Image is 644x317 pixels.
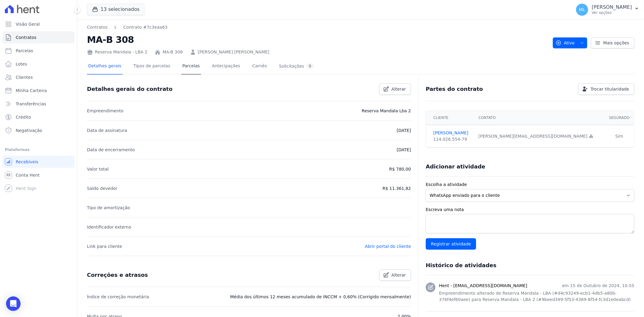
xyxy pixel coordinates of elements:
[87,33,548,46] h2: MA-B 308
[2,58,75,70] a: Lotes
[479,133,601,139] div: [PERSON_NAME][EMAIL_ADDRESS][DOMAIN_NAME]
[2,169,75,181] a: Conta Hent
[426,111,475,125] th: Cliente
[383,185,411,192] p: R$ 11.361,82
[2,18,75,30] a: Visão Geral
[389,165,411,173] p: R$ 780,00
[591,86,629,92] span: Trocar titularidade
[87,24,548,30] nav: Breadcrumb
[362,107,411,114] p: Reserva Mandala Lba 2
[591,37,634,48] a: Mais opções
[2,85,75,97] a: Minha Carteira
[603,40,629,46] span: Mais opções
[2,156,75,168] a: Recebíveis
[2,98,75,110] a: Transferências
[16,159,38,165] span: Recebíveis
[2,31,75,43] a: Contratos
[16,74,33,80] span: Clientes
[433,136,471,142] div: 114.026.554-79
[181,59,201,75] a: Parcelas
[439,290,634,303] p: Empreendimento alterado de Reserva Mandala - LBA (#d4c93249-ecb1-4db5-a80b-376f4ef60aee) para Res...
[433,130,471,136] a: [PERSON_NAME]
[251,59,268,75] a: Carnês
[132,59,171,75] a: Tipos de parcelas
[16,127,42,133] span: Negativação
[16,114,31,120] span: Crédito
[592,4,632,10] p: [PERSON_NAME]
[16,172,40,178] span: Conta Hent
[556,37,575,48] span: Ativo
[87,165,109,173] p: Valor total
[379,83,411,95] a: Alterar
[426,207,634,213] label: Escreva uma nota
[87,49,147,55] div: Reserva Mandala - LBA 2
[426,262,496,269] h3: Histórico de atividades
[87,271,148,279] h3: Correções e atrasos
[87,243,122,250] p: Link para cliente
[278,59,315,75] a: Solicitações0
[16,61,27,67] span: Lotes
[87,146,135,153] p: Data de encerramento
[2,45,75,57] a: Parcelas
[5,146,72,153] div: Plataformas
[16,34,36,40] span: Contratos
[2,71,75,83] a: Clientes
[211,59,242,75] a: Antecipações
[87,59,123,75] a: Detalhes gerais
[578,83,634,95] a: Trocar titularidade
[16,88,47,94] span: Minha Carteira
[6,296,21,311] div: Open Intercom Messenger
[365,244,411,249] a: Abrir portal do cliente
[87,4,145,15] button: 13 selecionados
[87,24,168,30] nav: Breadcrumb
[604,125,634,148] td: Sim
[426,181,634,188] label: Escolha a atividade
[397,146,411,153] p: [DATE]
[426,163,485,170] h3: Adicionar atividade
[87,107,123,114] p: Empreendimento
[87,127,127,134] p: Data de assinatura
[87,204,130,211] p: Tipo de amortização
[2,111,75,123] a: Crédito
[16,48,33,54] span: Parcelas
[604,111,634,125] th: Segurado
[392,86,406,92] span: Alterar
[230,293,411,300] p: Média dos últimos 12 meses acumulado de INCCM + 0,60% (Corrigido mensalmente)
[553,37,588,48] button: Ativo
[198,49,269,55] a: [PERSON_NAME] [PERSON_NAME]
[87,223,131,231] p: Identificador externo
[279,63,314,69] div: Solicitações
[579,8,585,12] span: ML
[16,21,40,27] span: Visão Geral
[123,24,167,30] a: Contrato #7c3eaa63
[439,283,527,289] h3: Hent - [EMAIL_ADDRESS][DOMAIN_NAME]
[16,101,46,107] span: Transferências
[87,85,172,93] h3: Detalhes gerais do contrato
[571,1,644,18] button: ML [PERSON_NAME] Ver opções
[2,124,75,136] a: Negativação
[87,185,117,192] p: Saldo devedor
[306,63,314,69] div: 0
[562,283,634,289] p: em 15 de Outubro de 2024, 10:55
[592,10,632,15] p: Ver opções
[426,85,483,93] h3: Partes do contrato
[162,49,183,55] a: MA-B 308
[87,293,149,300] p: Índice de correção monetária
[426,238,476,250] input: Registrar atividade
[397,127,411,134] p: [DATE]
[379,269,411,281] a: Alterar
[392,272,406,278] span: Alterar
[87,24,107,30] a: Contratos
[475,111,605,125] th: Contato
